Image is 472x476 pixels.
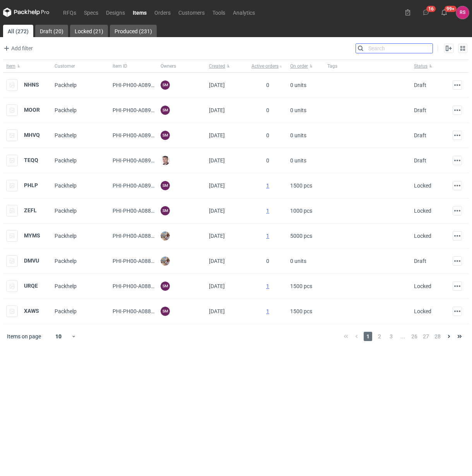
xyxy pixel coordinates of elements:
[287,198,324,223] div: 1000 pcs
[206,60,248,72] button: Created
[414,106,426,114] div: Draft
[113,183,157,189] span: PHI-PH00-A08902
[364,332,372,341] span: 1
[453,256,462,266] button: Actions
[453,282,462,291] button: Actions
[453,156,462,165] button: Actions
[161,80,170,90] figcaption: SM
[266,283,269,289] a: 1
[290,79,306,91] span: 0 units
[438,6,450,19] button: 99+
[24,107,40,113] a: MOOR
[266,233,269,239] a: 1
[414,257,426,265] div: Draft
[150,8,174,17] a: Orders
[55,132,77,138] span: Packhelp
[290,305,312,317] span: 1500 pcs
[287,98,324,123] div: 0 units
[209,63,225,69] span: Created
[206,274,248,299] div: [DATE]
[433,332,442,341] span: 28
[113,107,157,113] span: PHI-PH00-A08945
[414,63,428,69] span: Status
[3,60,51,72] button: Item
[113,283,157,289] span: PHI-PH00-A08882
[251,63,279,69] span: Active orders
[327,63,337,69] span: Tags
[456,6,469,19] figcaption: RS
[7,333,41,340] span: Items on page
[453,231,462,241] button: Actions
[453,206,462,215] button: Actions
[287,60,324,72] button: On order
[456,6,469,19] div: Rafał Stani
[206,148,248,173] div: [DATE]
[287,173,324,198] div: 1500 pcs
[35,25,68,37] a: Draft (20)
[24,232,40,239] a: MYMS
[55,283,77,289] span: Packhelp
[102,8,129,17] a: Designs
[80,8,102,17] a: Specs
[113,82,157,88] span: PHI-PH00-A08948
[55,308,77,314] span: Packhelp
[2,44,33,53] button: Add filter
[161,181,170,190] figcaption: SM
[453,106,462,115] button: Actions
[287,73,324,98] div: 0 units
[113,132,157,138] span: PHI-PH00-A08939
[161,307,170,316] figcaption: SM
[59,8,80,17] a: RFQs
[24,207,37,213] strong: ZEFL
[414,232,431,240] div: Locked
[206,173,248,198] div: [DATE]
[414,282,431,290] div: Locked
[248,60,287,72] button: Active orders
[113,157,157,164] span: PHI-PH00-A08927
[287,274,324,299] div: 1500 pcs
[6,63,15,69] span: Item
[414,307,431,315] div: Locked
[287,123,324,148] div: 0 units
[420,6,432,19] button: 16
[161,106,170,115] figcaption: SM
[266,183,269,189] a: 1
[290,255,306,267] span: 0 units
[290,154,306,167] span: 0 units
[55,208,77,214] span: Packhelp
[356,44,433,53] input: Search
[266,82,269,88] span: 0
[110,25,157,37] a: Produced (231)
[287,299,324,324] div: 1500 pcs
[206,198,248,223] div: [DATE]
[266,258,269,264] span: 0
[229,8,259,17] a: Analytics
[266,132,269,138] span: 0
[113,63,127,69] span: Item ID
[2,44,33,53] span: Add filter
[174,8,209,17] a: Customers
[290,205,312,217] span: 1000 pcs
[387,332,395,341] span: 3
[24,157,38,163] a: TEQQ
[161,63,176,69] span: Owners
[55,82,77,88] span: Packhelp
[161,256,170,266] img: Michał Palasek
[24,308,39,314] a: XAWS
[55,107,77,113] span: Packhelp
[24,258,39,264] strong: DMVU
[453,307,462,316] button: Actions
[266,308,269,314] a: 1
[206,123,248,148] div: [DATE]
[266,208,269,214] a: 1
[422,332,430,341] span: 27
[414,81,426,89] div: Draft
[55,183,77,189] span: Packhelp
[24,283,38,289] strong: URQE
[129,8,150,17] a: Items
[410,332,419,341] span: 26
[161,131,170,140] figcaption: SM
[266,157,269,164] span: 0
[24,132,40,138] a: MHVQ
